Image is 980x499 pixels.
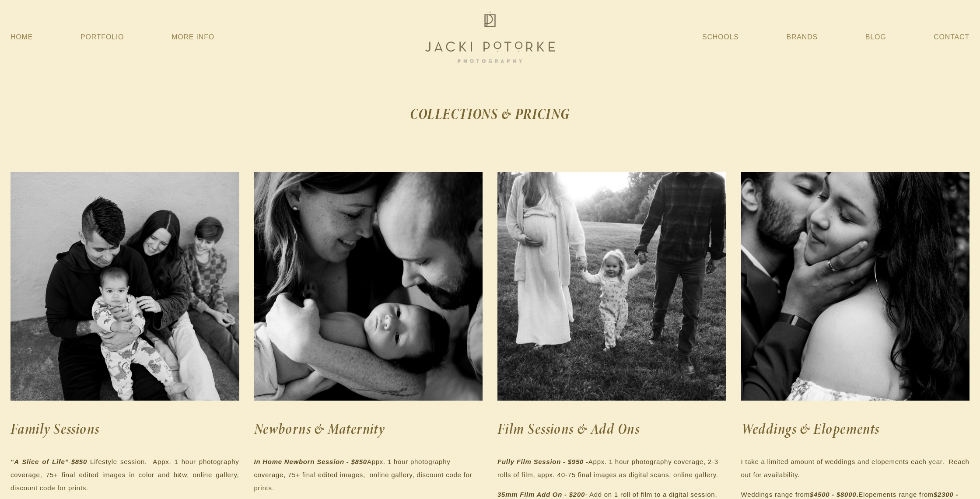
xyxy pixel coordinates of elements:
[934,29,969,45] a: Contact
[420,9,560,65] img: Jacki Potorke Sacramento Family Photographer
[69,458,71,465] em: -
[702,29,739,45] a: Schools
[254,415,483,442] h2: Newborns & Maternity
[810,491,857,498] em: $4500 - $8000
[865,29,886,45] a: Blog
[787,29,818,45] a: Brands
[741,455,970,482] p: I take a limited amount of weddings and elopements each year. Reach out for availability.
[741,415,970,442] h2: Weddings & Elopements
[810,491,858,498] strong: .
[10,455,239,495] p: Lifestyle session. Appx. 1 hour photography coverage, 75+ final edited images in color and b&w, o...
[497,458,588,465] em: Fully Film Session - $950 -
[254,455,483,495] p: Appx. 1 hour photography coverage, 75+ final edited images, online gallery, discount code for pri...
[410,104,570,124] strong: COLLECTIONS & PRICING
[497,491,585,498] em: 35mm Film Add On - $200
[497,415,726,442] h2: Film Sessions & Add Ons
[254,458,367,465] em: In Home Newborn Session - $850
[80,33,124,41] a: Portfolio
[10,458,69,465] em: “A Slice of Life”
[10,415,239,442] h2: Family Sessions
[171,29,214,45] a: More Info
[497,455,726,482] p: Appx. 1 hour photography coverage, 2-3 rolls of film, appx. 40-75 final images as digital scans, ...
[10,29,33,45] a: Home
[71,458,87,465] em: $850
